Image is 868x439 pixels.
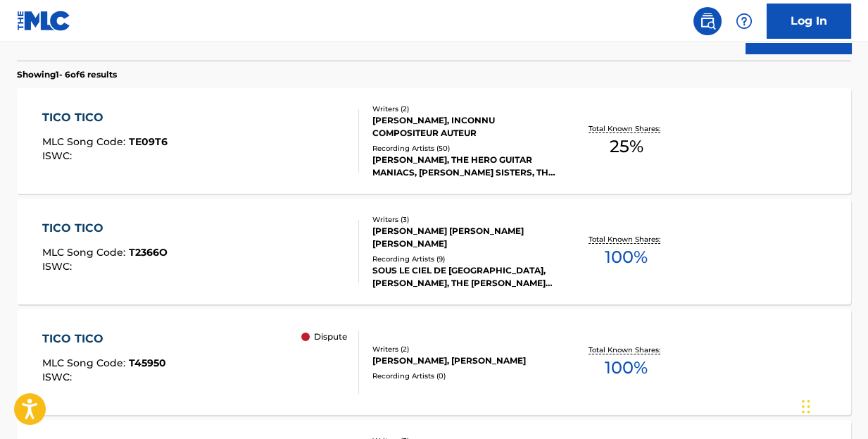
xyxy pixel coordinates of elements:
[129,135,168,148] span: TE09T6
[699,13,716,30] img: search
[605,245,648,270] span: 100 %
[42,149,75,162] span: ISWC :
[42,109,168,126] div: TICO TICO
[372,114,557,140] div: [PERSON_NAME], INCONNU COMPOSITEUR AUTEUR
[372,214,557,225] div: Writers ( 3 )
[17,88,851,194] a: TICO TICOMLC Song Code:TE09T6ISWC:Writers (2)[PERSON_NAME], INCONNU COMPOSITEUR AUTEURRecording A...
[17,199,851,304] a: TICO TICOMLC Song Code:T2366OISWC:Writers (3)[PERSON_NAME] [PERSON_NAME] [PERSON_NAME]Recording A...
[372,143,557,154] div: Recording Artists ( 50 )
[129,357,166,369] span: T45950
[798,371,868,439] iframe: Chat Widget
[372,354,557,367] div: [PERSON_NAME], [PERSON_NAME]
[42,220,168,237] div: TICO TICO
[42,135,129,148] span: MLC Song Code :
[767,4,851,39] a: Log In
[589,234,664,245] p: Total Known Shares:
[17,309,851,415] a: TICO TICOMLC Song Code:T45950ISWC: DisputeWriters (2)[PERSON_NAME], [PERSON_NAME]Recording Artist...
[17,68,117,81] p: Showing 1 - 6 of 6 results
[42,246,129,259] span: MLC Song Code :
[736,13,753,30] img: help
[372,344,557,354] div: Writers ( 2 )
[372,371,557,381] div: Recording Artists ( 0 )
[372,225,557,250] div: [PERSON_NAME] [PERSON_NAME] [PERSON_NAME]
[589,123,664,134] p: Total Known Shares:
[372,264,557,290] div: SOUS LE CIEL DE [GEOGRAPHIC_DATA], [PERSON_NAME], THE [PERSON_NAME] SISTERS, EL NIÑO DE LA GUITAR...
[42,330,166,347] div: TICO TICO
[372,254,557,264] div: Recording Artists ( 9 )
[129,246,168,259] span: T2366O
[42,371,75,383] span: ISWC :
[372,104,557,114] div: Writers ( 2 )
[42,357,129,369] span: MLC Song Code :
[610,134,643,159] span: 25 %
[372,154,557,179] div: [PERSON_NAME], THE HERO GUITAR MANIACS, [PERSON_NAME] SISTERS, THE [PERSON_NAME] SISTERS, [PERSON...
[605,355,648,381] span: 100 %
[730,7,758,35] div: Help
[802,385,810,428] div: Drag
[42,260,75,273] span: ISWC :
[314,330,347,343] p: Dispute
[589,345,664,355] p: Total Known Shares:
[17,11,71,31] img: MLC Logo
[693,7,722,35] a: Public Search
